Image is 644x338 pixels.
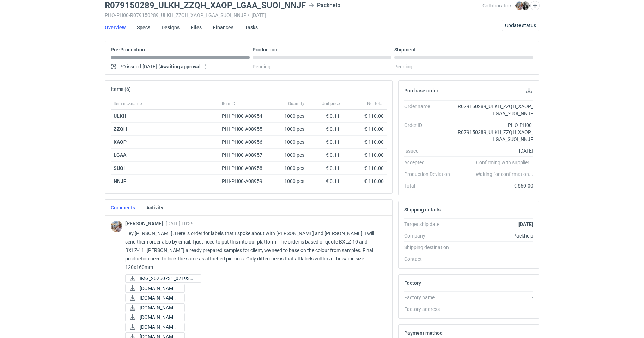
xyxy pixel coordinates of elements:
[404,159,456,166] div: Accepted
[310,178,340,185] div: € 0.11
[394,47,416,53] p: Shipment
[222,101,235,106] span: Item ID
[205,64,207,69] span: )
[310,112,340,119] div: € 0.11
[530,1,540,10] button: Edit collaborators
[288,101,304,106] span: Quantity
[111,86,131,92] h2: Items (6)
[482,3,512,8] span: Collaborators
[404,182,456,189] div: Total
[140,304,179,312] span: [DOMAIN_NAME]...
[245,20,258,35] a: Tasks
[404,122,456,143] div: Order ID
[309,1,340,10] div: Packhelp
[476,171,533,178] em: Waiting for confirmation...
[404,244,456,251] div: Shipping destination
[310,125,340,133] div: € 0.11
[404,221,456,228] div: Target ship date
[502,20,539,31] button: Update status
[345,178,384,185] div: € 110.00
[310,165,340,172] div: € 0.11
[394,62,533,71] div: Pending...
[222,152,269,159] div: PHI-PH00-A08957
[404,280,421,286] h2: Factory
[125,284,185,293] div: IMG20250808133908.jpg
[272,123,307,136] div: 1000 pcs
[213,20,233,35] a: Finances
[253,62,275,71] span: Pending...
[222,165,269,172] div: PHI-PH00-A08958
[114,126,127,132] strong: ZZQH
[310,139,340,146] div: € 0.11
[404,330,443,336] h2: Payment method
[248,12,250,18] span: •
[456,103,533,117] div: R079150289_ULKH_ZZQH_XAOP_LGAA_SUOI_NNJF
[404,306,456,313] div: Factory address
[125,313,185,321] a: [DOMAIN_NAME]...
[253,47,277,53] p: Production
[146,200,163,215] a: Activity
[515,1,524,10] img: Michał Palasek
[125,303,185,312] a: [DOMAIN_NAME]...
[140,313,179,321] span: [DOMAIN_NAME]...
[367,101,384,106] span: Net total
[111,200,135,215] a: Comments
[310,152,340,159] div: € 0.11
[345,112,384,119] div: € 110.00
[272,149,307,162] div: 1000 pcs
[404,294,456,301] div: Factory name
[404,171,456,178] div: Production Deviation
[272,110,307,123] div: 1000 pcs
[125,274,196,283] div: IMG_20250731_071935.jpg
[125,221,166,226] span: [PERSON_NAME]
[140,323,179,331] span: [DOMAIN_NAME]...
[345,165,384,172] div: € 110.00
[404,207,441,213] h2: Shipping details
[322,101,340,106] span: Unit price
[125,229,381,271] p: Hey [PERSON_NAME]. Here is order for labels that I spoke about with [PERSON_NAME] and [PERSON_NAM...
[272,162,307,175] div: 1000 pcs
[140,275,195,282] span: IMG_20250731_071935....
[105,12,482,18] div: PHO-PH00-R079150289_ULKH_ZZQH_XAOP_LGAA_SUOI_NNJF [DATE]
[345,152,384,159] div: € 110.00
[114,165,125,171] strong: SUOI
[456,256,533,263] div: -
[525,86,533,95] button: Download PO
[222,139,269,146] div: PHI-PH00-A08956
[158,64,160,69] span: (
[125,274,201,283] a: IMG_20250731_071935....
[222,178,269,185] div: PHI-PH00-A08959
[105,20,126,35] a: Overview
[345,125,384,133] div: € 110.00
[111,221,122,232] img: Michał Palasek
[125,323,185,331] a: [DOMAIN_NAME]...
[114,113,126,119] strong: ULKH
[456,232,533,239] div: Packhelp
[137,20,150,35] a: Specs
[166,221,194,226] span: [DATE] 10:39
[142,62,157,71] span: [DATE]
[404,103,456,117] div: Order name
[272,175,307,188] div: 1000 pcs
[111,47,145,53] p: Pre-Production
[222,125,269,133] div: PHI-PH00-A08955
[222,112,269,119] div: PHI-PH00-A08954
[125,294,185,302] div: IMG20250808133914.jpg
[404,232,456,239] div: Company
[456,182,533,189] div: € 660.00
[456,294,533,301] div: -
[114,152,126,158] strong: LGAA
[162,20,180,35] a: Designs
[456,147,533,154] div: [DATE]
[140,284,179,292] span: [DOMAIN_NAME]...
[191,20,202,35] a: Files
[125,323,185,331] div: IMG20250808133934.jpg
[345,139,384,146] div: € 110.00
[114,139,127,145] strong: XAOP
[125,303,185,312] div: IMG20250808133916.jpg
[521,1,530,10] img: Dragan Čivčić
[114,101,142,106] span: Item nickname
[518,221,533,227] strong: [DATE]
[105,1,306,10] h3: R079150289_ULKH_ZZQH_XAOP_LGAA_SUOI_NNJF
